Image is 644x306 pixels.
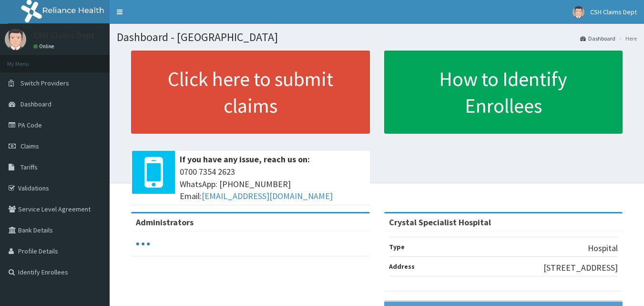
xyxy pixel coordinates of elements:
[580,34,615,42] a: Dashboard
[180,154,310,165] b: If you have any issue, reach us on:
[202,190,333,201] a: [EMAIL_ADDRESS][DOMAIN_NAME]
[180,166,365,202] span: 0700 7354 2623 WhatsApp: [PHONE_NUMBER] Email:
[572,6,584,18] img: User Image
[616,34,637,42] li: Here
[5,29,26,50] img: User Image
[590,8,637,16] span: CSH Claims Dept
[136,217,194,228] b: Administrators
[588,242,618,254] p: Hospital
[117,31,637,43] h1: Dashboard - [GEOGRAPHIC_DATA]
[20,163,38,171] span: Tariffs
[33,43,56,50] a: Online
[131,51,370,134] a: Click here to submit claims
[543,262,618,274] p: [STREET_ADDRESS]
[389,217,491,228] strong: Crystal Specialist Hospital
[389,243,405,251] b: Type
[20,79,69,87] span: Switch Providers
[20,142,39,150] span: Claims
[136,237,150,251] svg: audio-loading
[384,51,623,134] a: How to Identify Enrollees
[389,262,415,271] b: Address
[20,100,51,108] span: Dashboard
[33,31,95,40] p: CSH Claims Dept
